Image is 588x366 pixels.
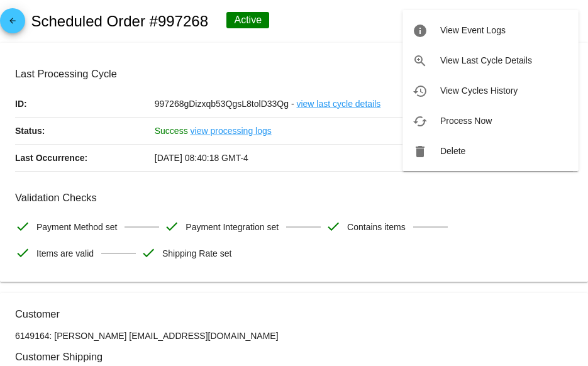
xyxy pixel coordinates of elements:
[440,116,492,126] span: Process Now
[440,55,532,65] span: View Last Cycle Details
[413,23,428,38] mat-icon: info
[413,53,428,69] mat-icon: zoom_in
[413,144,428,159] mat-icon: delete
[413,84,428,99] mat-icon: history
[440,25,506,35] span: View Event Logs
[413,114,428,129] mat-icon: cached
[440,86,518,96] span: View Cycles History
[440,146,465,156] span: Delete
